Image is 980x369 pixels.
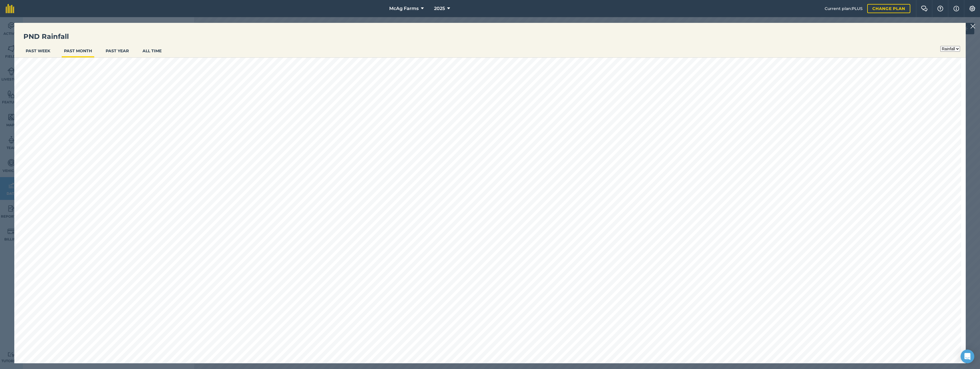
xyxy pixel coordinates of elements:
[953,5,959,12] img: svg+xml;base64,PHN2ZyB4bWxucz0iaHR0cDovL3d3dy53My5vcmcvMjAwMC9zdmciIHdpZHRoPSIxNyIgaGVpZ2h0PSIxNy...
[867,4,910,13] a: Change plan
[23,45,53,56] button: PAST WEEK
[961,350,974,363] div: Open Intercom Messenger
[937,6,944,11] img: A question mark icon
[825,5,863,12] span: Current plan : PLUS
[103,45,131,56] button: PAST YEAR
[389,5,419,12] span: McAg Farms
[969,6,976,11] img: A cog icon
[62,45,94,56] button: PAST MONTH
[140,45,164,56] button: ALL TIME
[434,5,445,12] span: 2025
[14,32,966,41] h3: PND Rainfall
[6,4,14,13] img: fieldmargin Logo
[970,23,975,30] img: svg+xml;base64,PHN2ZyB4bWxucz0iaHR0cDovL3d3dy53My5vcmcvMjAwMC9zdmciIHdpZHRoPSIyMiIgaGVpZ2h0PSIzMC...
[921,6,928,11] img: Two speech bubbles overlapping with the left bubble in the forefront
